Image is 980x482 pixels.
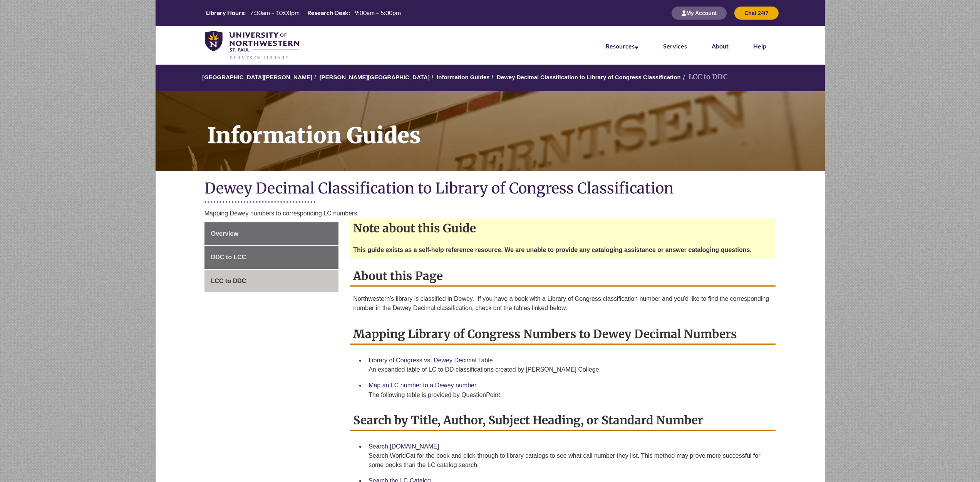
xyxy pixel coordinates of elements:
a: Search [DOMAIN_NAME] [369,443,439,450]
a: Hours Today [203,8,404,18]
a: Information Guides [156,91,825,171]
a: DDC to LCC [204,246,338,269]
a: [PERSON_NAME][GEOGRAPHIC_DATA] [320,74,430,80]
h2: About this Page [350,266,776,287]
th: Library Hours: [203,8,247,17]
a: LCC to DDC [204,270,338,293]
li: LCC to DDC [681,72,728,83]
h1: Dewey Decimal Classification to Library of Congress Classification [204,179,776,199]
span: Mapping Dewey numbers to corresponding LC numbers [204,210,357,217]
h2: Mapping Library of Congress Numbers to Dewey Decimal Numbers [350,324,776,345]
img: UNWSP Library Logo [205,31,299,61]
div: Search WorldCat for the book and click-through to library catalogs to see what call number they l... [369,451,769,470]
span: Overview [211,230,238,237]
a: [GEOGRAPHIC_DATA][PERSON_NAME] [202,74,312,80]
h1: Information Guides [199,91,825,161]
div: Guide Page Menu [204,222,338,293]
a: About [712,42,729,50]
a: Dewey Decimal Classification to Library of Congress Classification [497,74,681,80]
a: Map an LC number to a Dewey number [369,382,476,389]
a: Resources [606,42,638,50]
a: My Account [672,10,727,16]
a: Overview [204,222,338,245]
a: Services [663,42,687,50]
strong: This guide exists as a self-help reference resource. We are unable to provide any cataloging assi... [353,247,752,253]
a: Library of Congress vs. Dewey Decimal Table [369,357,493,364]
a: Information Guides [437,74,490,80]
table: Hours Today [203,8,404,17]
p: Northwestern's library is classified in Dewey. If you have a book with a Library of Congress clas... [353,294,772,313]
h2: Search by Title, Author, Subject Heading, or Standard Number [350,410,776,431]
span: LCC to DDC [211,278,246,284]
a: Chat 24/7 [734,10,778,16]
button: Chat 24/7 [734,7,778,20]
div: The following table is provided by QuestionPoint. [369,390,769,400]
button: My Account [672,7,727,20]
span: 7:30am – 10:00pm [250,9,300,16]
span: DDC to LCC [211,254,246,260]
th: Research Desk: [304,8,351,17]
span: 9:00am – 5:00pm [355,9,401,16]
div: An expanded table of LC to DD classifications created by [PERSON_NAME] College. [369,365,769,374]
a: Help [753,42,766,50]
h2: Note about this Guide [350,218,776,238]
